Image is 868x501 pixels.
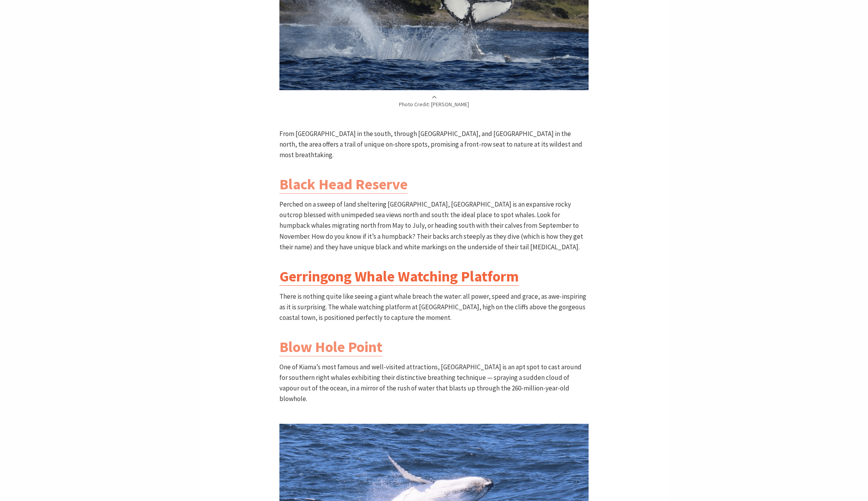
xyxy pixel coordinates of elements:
a: Black Head Reserve [279,175,408,194]
p: There is nothing quite like seeing a giant whale breach the water: all power, speed and grace, as... [279,291,589,323]
p: Perched on a sweep of land sheltering [GEOGRAPHIC_DATA], [GEOGRAPHIC_DATA] is an expansive rocky ... [279,199,589,252]
a: Blow Hole Point [279,338,382,356]
a: Gerringong Whale Watching Platform [279,267,519,286]
p: One of Kiama’s most famous and well-visited attractions, [GEOGRAPHIC_DATA] is an apt spot to cast... [279,362,589,405]
p: From [GEOGRAPHIC_DATA] in the south, through [GEOGRAPHIC_DATA], and [GEOGRAPHIC_DATA] in the nort... [279,129,589,161]
p: Photo Credit: [PERSON_NAME] [279,94,589,109]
